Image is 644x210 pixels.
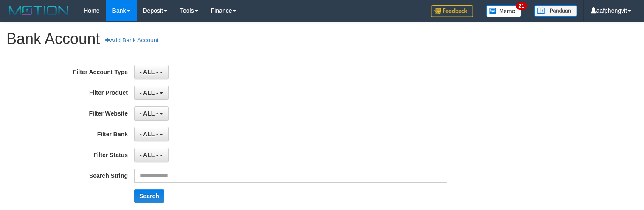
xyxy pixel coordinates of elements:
button: - ALL - [134,65,169,79]
span: - ALL - [140,152,158,158]
button: Search [134,189,164,203]
button: - ALL - [134,148,169,162]
img: MOTION_logo.png [6,4,71,17]
button: - ALL - [134,127,169,141]
img: Feedback.jpg [431,5,473,17]
img: Button%20Memo.svg [486,5,522,17]
span: 21 [516,2,527,10]
span: - ALL - [140,69,158,75]
span: - ALL - [140,89,158,96]
span: - ALL - [140,110,158,117]
button: - ALL - [134,106,169,121]
h1: Bank Account [6,30,638,47]
button: - ALL - [134,86,169,100]
a: Add Bank Account [100,33,164,47]
span: - ALL - [140,131,158,138]
img: panduan.png [534,5,577,17]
